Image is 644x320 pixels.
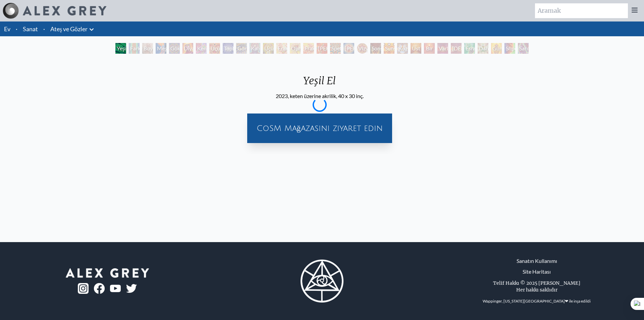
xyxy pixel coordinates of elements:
[50,25,88,33] font: Ateş ve Gözler
[94,283,105,294] img: fb-logo.png
[211,45,235,76] font: Üçüncü Göz Sevinç Gözyaşları
[170,45,195,67] font: Gökkuşağı Gözü Dalgası
[372,45,400,67] font: Sonsuz Vizyonun Koruyucusu
[264,45,319,76] font: Üçüncü Göz'e [PERSON_NAME] [GEOGRAPHIC_DATA]
[278,45,294,59] font: Fraktal Gözler
[23,24,38,34] a: Sanat
[345,45,387,51] font: [PERSON_NAME]
[184,45,205,51] font: Diyafram
[291,45,311,59] font: Ophanik Kirpik
[517,258,557,264] font: Sanatın Kullanımı
[4,25,10,33] a: Ev
[535,3,628,18] input: Aramak
[492,45,513,59] font: Güneş Yenilmez
[385,45,404,51] font: Sunyata
[251,45,265,51] font: Kahin
[452,45,512,59] font: [DEMOGRAPHIC_DATA] benlik
[519,45,539,51] font: Sarılmak
[130,45,156,59] font: Farkındalık Sütunu
[257,124,383,133] font: CoSM Mağazasını ziyaret edin
[523,268,551,275] font: Site Haritası
[517,257,557,265] a: Sanatın Kullanımı
[412,45,420,59] font: Üst ruh
[16,25,17,33] font: ·
[483,299,565,304] a: Wappinger, [US_STATE][GEOGRAPHIC_DATA]
[157,45,173,51] font: Meşale
[318,45,360,51] font: [PERSON_NAME]
[23,25,38,33] font: Sanat
[358,45,374,67] font: Vizyon Kristal Tondo
[506,45,530,51] font: Shpongled
[493,280,580,286] font: Telif Hakkı © 2025 [PERSON_NAME]
[439,45,457,59] font: Varlığın Ağı
[303,74,336,87] font: Yeşil El
[78,283,89,294] img: ig-logo.png
[479,45,495,67] font: Daha Yüksek Vizyon
[466,45,481,51] font: Esrarcı
[197,45,215,59] font: Kenevir Sutrası
[426,45,433,51] font: Bir
[117,45,127,59] font: Yeşil El
[110,285,121,292] img: youtube-logo.png
[305,45,346,84] font: Fraktal Paisley [PERSON_NAME] Ucu'nun Psikomikrografisi
[398,45,416,59] font: Kozmik Elf
[565,299,591,304] font: ❤ ile inşa edildi
[276,93,364,99] font: 2023, keten üzerine akrilik, 40 x 30 inç.
[331,45,351,59] font: Spektral Lotus
[516,287,557,293] font: Her hakkı saklıdır
[237,45,279,59] font: Görme [PERSON_NAME]
[126,284,137,293] img: twitter-logo.png
[43,25,45,33] font: ·
[224,45,240,59] font: Toplu Vizyon
[144,45,162,76] font: Büyük Dönüş İçin Çalışma
[50,24,88,34] a: Ateş ve Gözler
[251,118,388,139] a: CoSM Mağazasını ziyaret edin
[523,268,551,276] a: Site Haritası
